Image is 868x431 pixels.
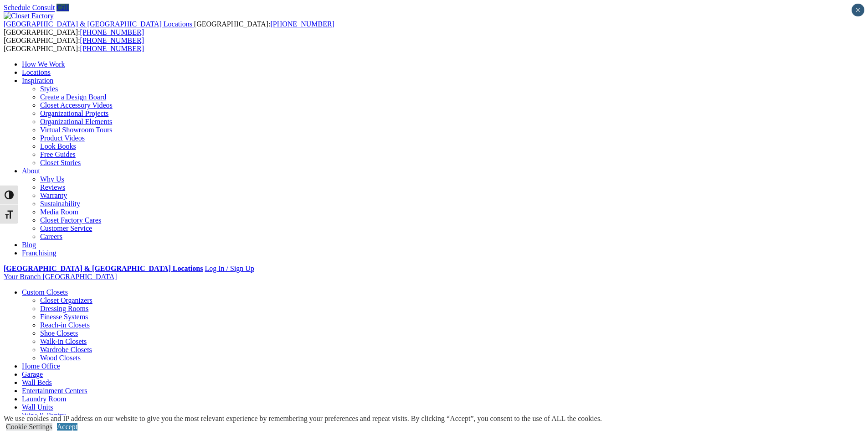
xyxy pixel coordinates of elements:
[22,68,51,76] a: Locations
[22,387,87,395] a: Entertainment Centers
[40,159,81,166] a: Closet Stories
[40,142,76,150] a: Look Books
[40,134,85,142] a: Product Videos
[57,423,77,431] a: Accept
[4,273,117,280] a: Your Branch [GEOGRAPHIC_DATA]
[40,101,113,109] a: Closet Accessory Videos
[22,362,60,370] a: Home Office
[80,36,144,44] a: [PHONE_NUMBER]
[80,45,144,52] a: [PHONE_NUMBER]
[4,415,602,423] div: We use cookies and IP address on our website to give you the most relevant experience by remember...
[4,20,192,28] span: [GEOGRAPHIC_DATA] & [GEOGRAPHIC_DATA] Locations
[40,85,58,93] a: Styles
[40,338,87,345] a: Walk-in Closets
[22,403,53,411] a: Wall Units
[40,305,88,312] a: Dressing Rooms
[4,273,41,280] span: Your Branch
[40,233,62,240] a: Careers
[40,208,78,216] a: Media Room
[22,411,66,419] a: Wine & Pantry
[4,12,54,20] img: Closet Factory
[40,354,81,362] a: Wood Closets
[56,4,69,11] a: Call
[40,126,113,134] a: Virtual Showroom Tours
[80,28,144,36] a: [PHONE_NUMBER]
[205,265,254,272] a: Log In / Sign Up
[22,60,65,68] a: How We Work
[22,395,66,403] a: Laundry Room
[6,423,52,431] a: Cookie Settings
[40,183,65,191] a: Reviews
[4,4,55,11] a: Schedule Consult
[40,109,108,117] a: Organizational Projects
[40,118,112,125] a: Organizational Elements
[4,36,144,52] span: [GEOGRAPHIC_DATA]: [GEOGRAPHIC_DATA]:
[40,346,92,353] a: Wardrobe Closets
[40,200,80,208] a: Sustainability
[4,265,203,272] a: [GEOGRAPHIC_DATA] & [GEOGRAPHIC_DATA] Locations
[22,288,68,296] a: Custom Closets
[40,216,101,224] a: Closet Factory Cares
[40,329,78,337] a: Shoe Closets
[22,241,36,249] a: Blog
[852,4,864,16] button: Close
[40,151,76,158] a: Free Guides
[40,175,64,183] a: Why Us
[270,20,334,28] a: [PHONE_NUMBER]
[40,296,92,304] a: Closet Organizers
[22,370,43,378] a: Garage
[40,321,90,329] a: Reach-in Closets
[42,273,117,280] span: [GEOGRAPHIC_DATA]
[22,379,52,386] a: Wall Beds
[22,167,40,175] a: About
[40,93,106,101] a: Create a Design Board
[40,313,88,321] a: Finesse Systems
[22,249,56,257] a: Franchising
[4,20,334,36] span: [GEOGRAPHIC_DATA]: [GEOGRAPHIC_DATA]:
[40,224,92,232] a: Customer Service
[22,77,53,84] a: Inspiration
[40,192,67,199] a: Warranty
[4,20,194,28] a: [GEOGRAPHIC_DATA] & [GEOGRAPHIC_DATA] Locations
